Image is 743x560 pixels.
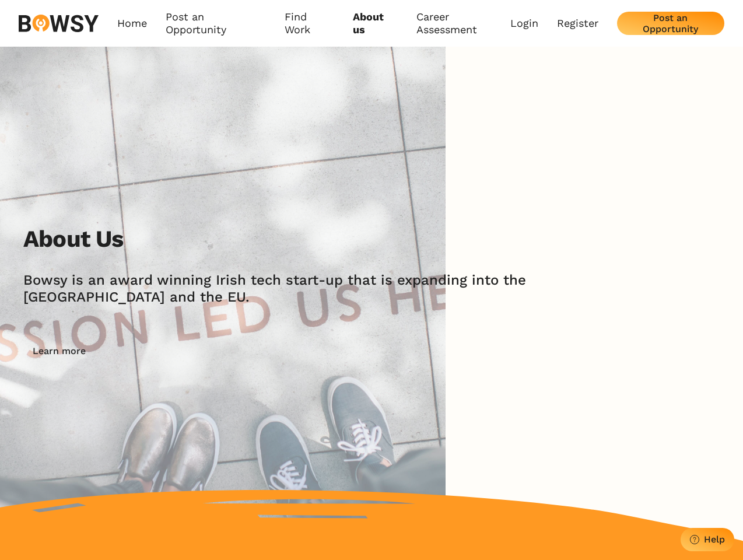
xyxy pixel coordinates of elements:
div: Post an Opportunity [626,12,715,34]
img: svg%3e [19,15,99,32]
a: Login [510,17,538,30]
button: Post an Opportunity [617,12,724,35]
button: Learn more [23,339,95,363]
button: Help [681,528,734,551]
a: Home [117,10,147,37]
div: Learn more [33,345,86,356]
h2: About Us [23,225,124,253]
a: Register [557,17,598,30]
a: Career Assessment [416,10,510,37]
h2: Bowsy is an award winning Irish tech start-up that is expanding into the [GEOGRAPHIC_DATA] and th... [23,272,563,306]
div: Help [704,534,725,545]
